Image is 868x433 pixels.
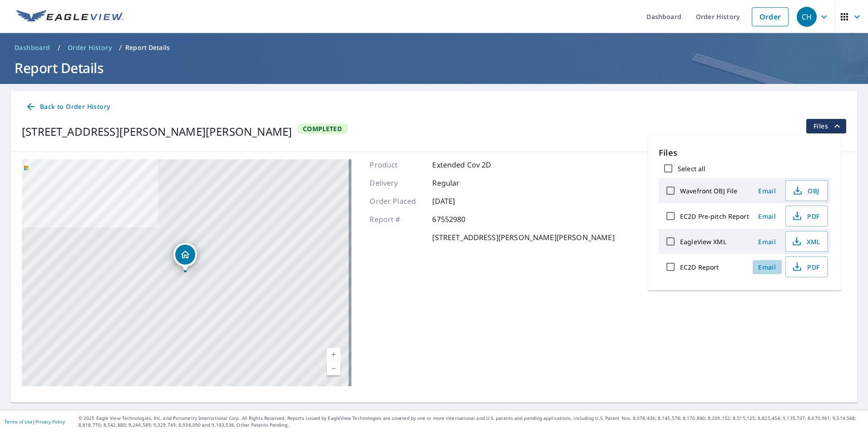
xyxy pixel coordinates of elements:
[370,214,424,225] p: Report #
[753,184,782,198] button: Email
[785,231,828,252] button: XML
[11,40,857,55] nav: breadcrumb
[11,59,857,77] h1: Report Details
[119,42,122,53] li: /
[791,261,820,272] span: PDF
[327,362,340,375] a: Current Level 17, Zoom Out
[659,147,830,159] p: Files
[22,123,292,140] div: [STREET_ADDRESS][PERSON_NAME][PERSON_NAME]
[680,263,719,271] label: EC2D Report
[680,237,726,246] label: EagleView XML
[173,243,197,271] div: Dropped pin, building 1, Residential property, 62 Towle Rd Chester, NH 03036
[64,40,115,55] a: Order History
[16,10,123,24] img: EV Logo
[79,415,863,428] p: © 2025 Eagle View Technologies, Inc. and Pictometry International Corp. All Rights Reserved. Repo...
[785,206,828,226] button: PDF
[680,212,749,221] label: EC2D Pre-pitch Report
[753,235,782,249] button: Email
[791,236,820,247] span: XML
[11,40,54,55] a: Dashboard
[35,418,65,425] a: Privacy Policy
[432,159,491,170] p: Extended Cov 2D
[370,159,424,170] p: Product
[753,209,782,223] button: Email
[125,43,170,52] p: Report Details
[806,119,846,133] button: filesDropdownBtn-67552980
[25,101,110,113] span: Back to Order History
[756,187,778,195] span: Email
[327,348,340,362] a: Current Level 17, Zoom In
[432,177,487,188] p: Regular
[297,124,347,133] span: Completed
[432,232,614,243] p: [STREET_ADDRESS][PERSON_NAME][PERSON_NAME]
[680,187,737,195] label: Wavefront OBJ File
[756,212,778,221] span: Email
[791,185,820,196] span: OBJ
[15,43,50,52] span: Dashboard
[814,121,843,132] span: Files
[432,196,487,207] p: [DATE]
[756,263,778,271] span: Email
[5,419,65,424] p: |
[68,43,112,52] span: Order History
[5,418,33,425] a: Terms of Use
[752,7,789,26] a: Order
[58,42,60,53] li: /
[785,256,828,277] button: PDF
[756,237,778,246] span: Email
[370,196,424,207] p: Order Placed
[791,211,820,221] span: PDF
[753,260,782,274] button: Email
[432,214,487,225] p: 67552980
[678,164,705,173] label: Select all
[22,98,113,115] a: Back to Order History
[370,177,424,188] p: Delivery
[797,7,817,27] div: CH
[785,180,828,201] button: OBJ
